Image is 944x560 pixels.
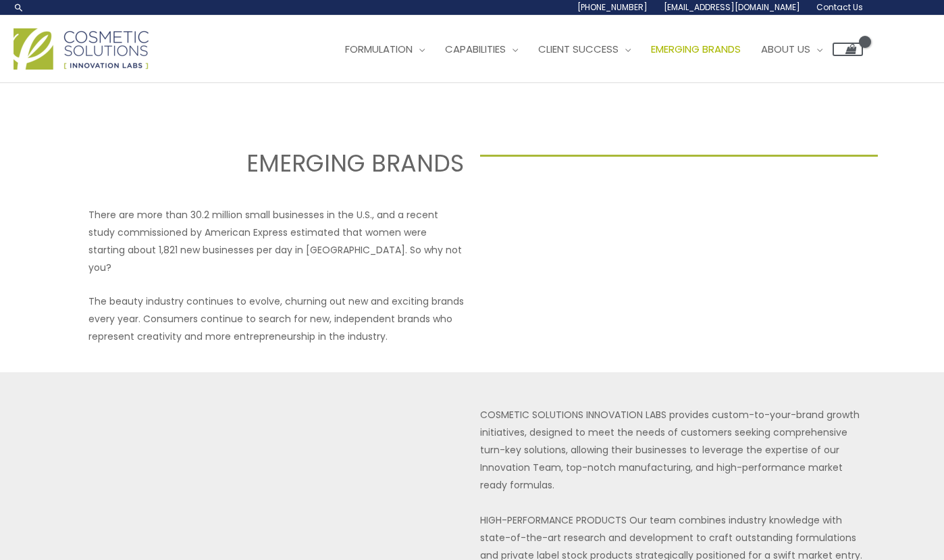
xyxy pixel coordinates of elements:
span: [PHONE_NUMBER] [577,1,648,13]
p: The beauty industry continues to evolve, churning out new and exciting brands every year. Consume... [88,292,464,345]
a: Client Success [528,29,641,70]
a: Formulation [335,29,435,70]
span: Contact Us [816,1,863,13]
p: There are more than 30.2 million small businesses in the U.S., and a recent study commissioned by... [88,206,464,276]
img: Cosmetic Solutions Logo [14,28,149,70]
a: Emerging Brands [641,29,751,70]
span: Capabilities [445,42,506,56]
h2: EMERGING BRANDS [66,148,464,179]
a: Search icon link [14,2,24,13]
span: [EMAIL_ADDRESS][DOMAIN_NAME] [664,1,800,13]
span: Emerging Brands [651,42,741,56]
a: Capabilities [435,29,528,70]
nav: Site Navigation [325,29,863,70]
span: Client Success [538,42,619,56]
span: Formulation [345,42,413,56]
span: About Us [761,42,810,56]
a: About Us [751,29,833,70]
a: View Shopping Cart, empty [833,43,863,56]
